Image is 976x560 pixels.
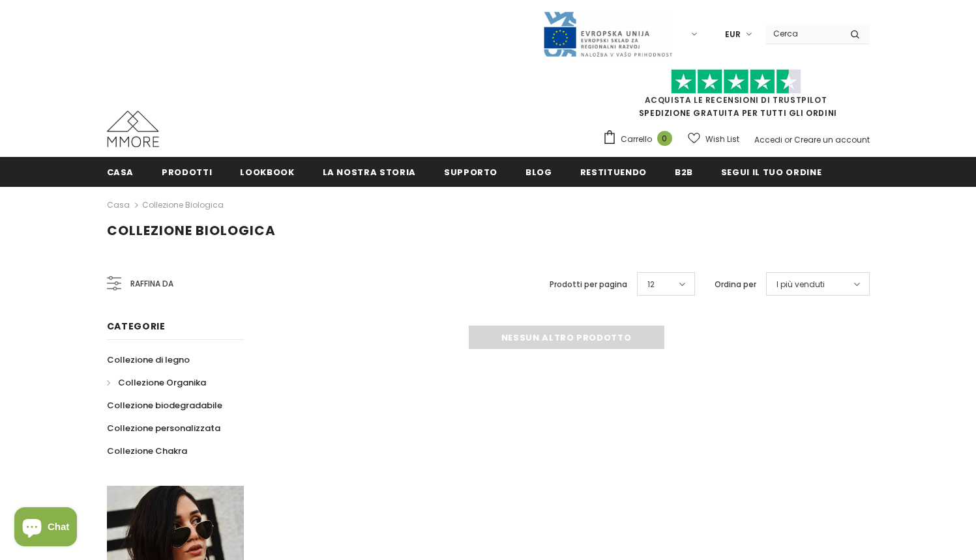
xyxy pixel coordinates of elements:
a: Collezione biodegradabile [107,394,222,417]
label: Ordina per [715,278,756,291]
span: Carrello [621,133,652,146]
span: 12 [647,278,655,291]
span: EUR [725,28,741,41]
a: Collezione di legno [107,348,190,371]
span: Collezione biologica [107,221,276,240]
span: Blog [525,166,552,178]
span: Restituendo [580,166,647,178]
span: 0 [657,131,672,146]
a: Casa [107,157,134,186]
label: Prodotti per pagina [550,278,627,291]
a: Restituendo [580,157,647,186]
img: Javni Razpis [542,10,673,58]
a: Javni Razpis [542,28,673,39]
span: La nostra storia [323,166,416,178]
a: Lookbook [240,157,294,186]
img: Casi MMORE [107,111,159,147]
span: SPEDIZIONE GRATUITA PER TUTTI GLI ORDINI [602,75,870,119]
a: Collezione Chakra [107,440,187,462]
a: Creare un account [794,134,870,145]
input: Search Site [765,24,840,43]
a: Carrello 0 [602,130,679,149]
span: or [784,134,792,145]
a: Acquista le recensioni di TrustPilot [645,94,827,105]
img: Fidati di Pilot Stars [671,69,801,94]
span: I più venduti [776,278,825,291]
a: Collezione biologica [142,199,224,210]
span: Lookbook [240,166,294,178]
span: Wish List [705,133,739,146]
span: Collezione Organika [118,376,206,389]
a: La nostra storia [323,157,416,186]
span: Segui il tuo ordine [721,166,821,178]
span: B2B [675,166,693,178]
a: Blog [525,157,552,186]
span: Prodotti [162,166,212,178]
span: Collezione di legno [107,354,190,366]
a: B2B [675,157,693,186]
span: Raffina da [130,277,173,291]
span: Collezione personalizzata [107,422,220,434]
a: Prodotti [162,157,212,186]
a: Collezione Organika [107,371,206,394]
span: Collezione biodegradabile [107,399,222,412]
a: Collezione personalizzata [107,417,220,440]
a: Casa [107,197,130,213]
a: Accedi [754,134,782,145]
a: Wish List [688,128,739,150]
span: supporto [444,166,497,178]
span: Collezione Chakra [107,445,187,457]
inbox-online-store-chat: Shopify online store chat [10,507,81,550]
span: Casa [107,166,134,178]
span: Categorie [107,320,166,333]
a: supporto [444,157,497,186]
a: Segui il tuo ordine [721,157,821,186]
